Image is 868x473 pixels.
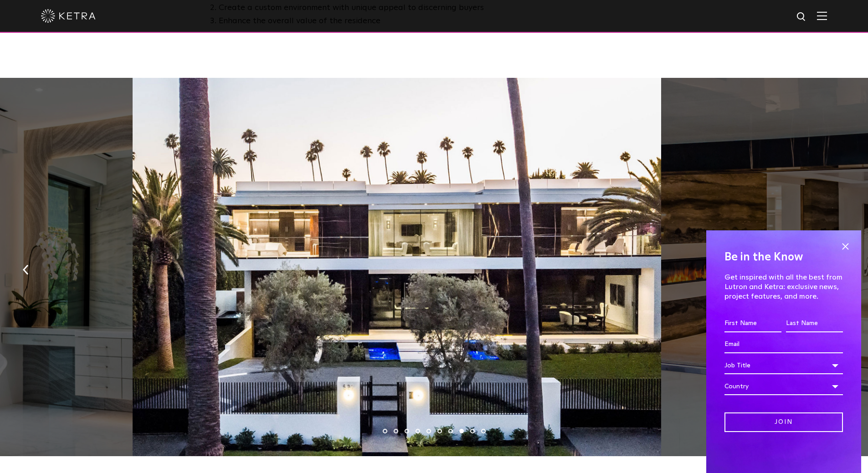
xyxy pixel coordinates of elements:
[724,315,781,332] input: First Name
[817,11,827,20] img: Hamburger%20Nav.svg
[724,357,843,374] div: Job Title
[724,336,843,353] input: Email
[724,273,843,301] p: Get inspired with all the best from Lutron and Ketra: exclusive news, project features, and more.
[23,265,29,275] img: arrow-left-black.svg
[786,315,843,332] input: Last Name
[724,378,843,395] div: Country
[724,249,843,266] h4: Be in the Know
[796,11,807,23] img: search icon
[724,412,843,432] input: Join
[41,9,96,23] img: ketra-logo-2019-white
